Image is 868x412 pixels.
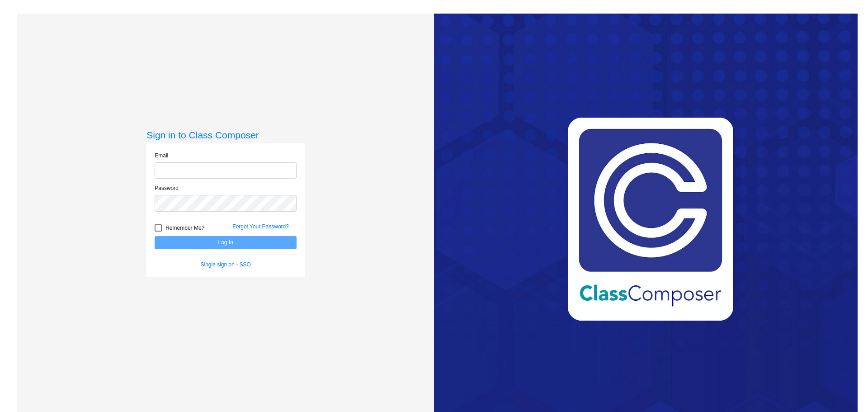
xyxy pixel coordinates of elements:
[146,129,305,141] h3: Sign in to Class Composer
[232,223,289,230] a: Forgot Your Password?
[201,261,251,268] a: Single sign on - SSO
[155,184,179,192] label: Password
[155,236,297,249] button: Log In
[155,152,168,160] label: Email
[165,223,204,233] span: Remember Me?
